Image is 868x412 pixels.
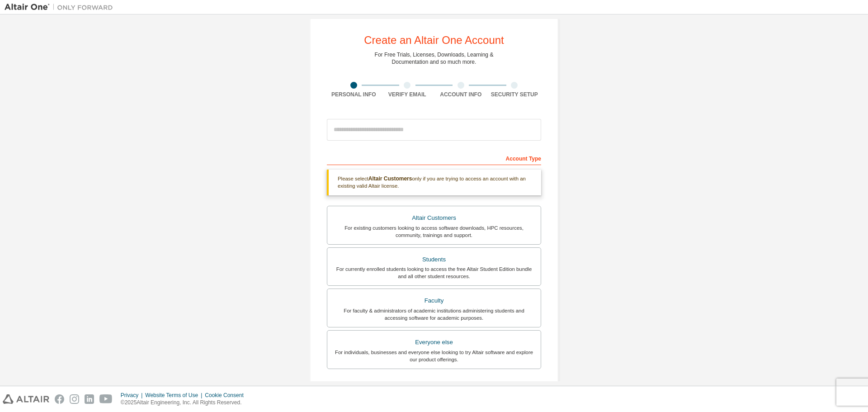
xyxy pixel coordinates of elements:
[488,91,542,98] div: Security Setup
[145,392,205,399] div: Website Terms of Use
[333,224,535,239] div: For existing customers looking to access software downloads, HPC resources, community, trainings ...
[121,392,145,399] div: Privacy
[333,212,535,224] div: Altair Customers
[375,51,494,66] div: For Free Trials, Licenses, Downloads, Learning & Documentation and so much more.
[327,151,541,165] div: Account Type
[205,392,249,399] div: Cookie Consent
[55,394,64,404] img: facebook.svg
[5,3,118,12] img: Altair One
[333,253,535,266] div: Students
[121,399,249,407] p: © 2025 Altair Engineering, Inc. All Rights Reserved.
[434,91,488,98] div: Account Info
[99,394,113,404] img: youtube.svg
[85,394,94,404] img: linkedin.svg
[327,170,541,195] div: Please select only if you are trying to access an account with an existing valid Altair license.
[333,349,535,363] div: For individuals, businesses and everyone else looking to try Altair software and explore our prod...
[70,394,79,404] img: instagram.svg
[333,336,535,349] div: Everyone else
[333,265,535,280] div: For currently enrolled students looking to access the free Altair Student Edition bundle and all ...
[333,294,535,307] div: Faculty
[381,91,434,98] div: Verify Email
[364,35,504,46] div: Create an Altair One Account
[327,91,381,98] div: Personal Info
[333,307,535,322] div: For faculty & administrators of academic institutions administering students and accessing softwa...
[3,394,49,404] img: altair_logo.svg
[368,175,412,182] b: Altair Customers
